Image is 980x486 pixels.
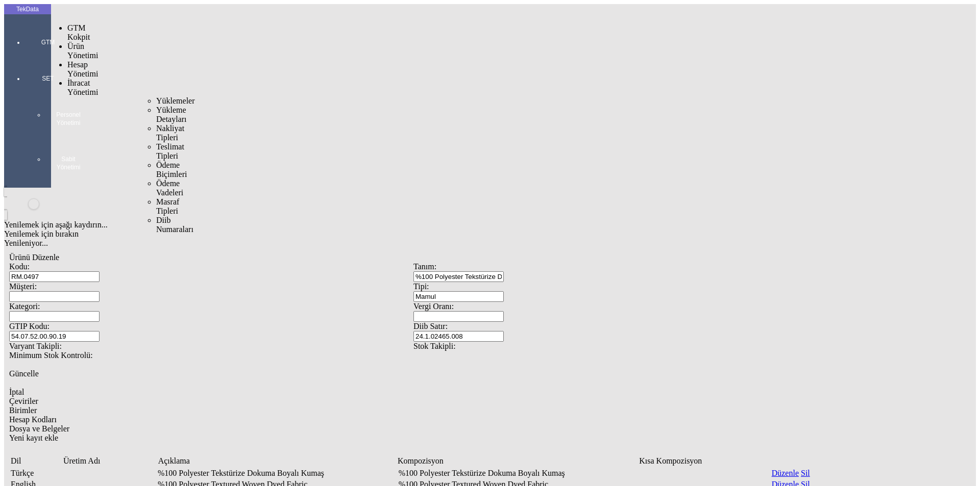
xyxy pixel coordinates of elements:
div: Kompozisyon [398,456,637,466]
div: Üretim Adı [63,456,156,466]
span: Vergi Oranı: [413,302,454,311]
span: Ödeme Vadeleri [156,179,183,197]
span: İhracat Yönetimi [67,79,98,96]
span: Varyant Takipli: [9,342,62,350]
div: Kısa Kompozisyon [639,456,771,466]
span: Stok Takipli: [413,342,456,350]
span: Dosya ve Belgeler [9,424,69,433]
span: Diib Satır: [413,322,448,330]
span: Teslimat Tipleri [156,142,184,160]
td: %100 Polyester Tekstürize Dokuma Boyalı Kumaş [157,468,397,478]
span: SET [33,74,63,83]
span: Masraf Tipleri [156,197,179,215]
span: İptal [9,388,24,396]
span: Tipi: [413,282,429,291]
span: Nakliyat Tipleri [156,124,184,142]
div: TekData [4,5,51,13]
span: Ödeme Biçimleri [156,161,187,178]
a: Düzenle [772,469,799,477]
span: Müşteri: [9,282,37,291]
td: Türkçe [10,468,64,478]
span: Ürünü Düzenle [9,253,59,262]
dx-button: İptal [9,388,818,397]
td: Sütun Açıklama [158,456,396,466]
span: Minimum Stok Kontrolü: [9,351,93,360]
span: Birimler [9,406,37,415]
span: GTM Kokpit [67,23,90,41]
div: Yenilemek için aşağı kaydırın... [4,220,823,229]
div: Yenileniyor... [4,239,823,248]
span: Yeni kayıt ekle [9,433,58,442]
td: Sütun Üretim Adı [63,456,157,466]
div: Dil [11,456,61,466]
div: Yeni kayıt ekle [9,433,818,443]
span: Kategori: [9,302,40,311]
span: Ürün Yönetimi [67,42,98,60]
a: Sil [801,469,810,477]
td: %100 Polyester Tekstürize Dokuma Boyalı Kumaş [398,468,638,478]
div: Açıklama [158,456,396,466]
span: Çeviriler [9,397,38,405]
td: Sütun Kısa Kompozisyon [639,456,771,466]
span: Güncelle [9,369,39,378]
dx-button: Güncelle [9,369,818,378]
div: Yenilemek için bırakın [4,229,823,239]
span: Kodu: [9,262,30,271]
span: Tanım: [413,262,436,271]
span: Diib Numaraları [156,216,193,234]
span: Yükleme Detayları [156,106,187,123]
span: Hesap Kodları [9,415,57,424]
span: GTIP Kodu: [9,322,50,330]
span: Hesap Yönetimi [67,60,98,78]
span: Yüklemeler [156,96,195,105]
td: Sütun Dil [10,456,62,466]
td: Sütun Kompozisyon [397,456,638,466]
